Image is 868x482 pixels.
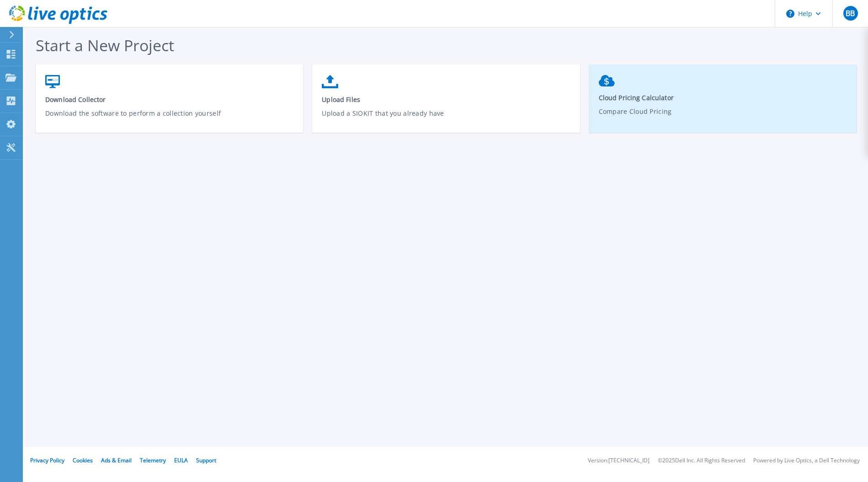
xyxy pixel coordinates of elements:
[174,456,188,464] a: EULA
[36,70,303,136] a: Download CollectorDownload the software to perform a collection yourself
[45,95,294,104] span: Download Collector
[30,456,64,464] a: Privacy Policy
[599,93,847,102] span: Cloud Pricing Calculator
[322,95,570,104] span: Upload Files
[36,35,174,56] span: Start a New Project
[599,107,847,128] p: Compare Cloud Pricing
[846,10,855,17] span: BB
[196,456,216,464] a: Support
[312,70,580,136] a: Upload FilesUpload a SIOKIT that you already have
[45,108,294,129] p: Download the software to perform a collection yourself
[140,456,166,464] a: Telemetry
[73,456,93,464] a: Cookies
[589,70,857,134] a: Cloud Pricing CalculatorCompare Cloud Pricing
[658,458,745,464] li: © 2025 Dell Inc. All Rights Reserved
[753,458,860,464] li: Powered by Live Optics, a Dell Technology
[322,108,570,129] p: Upload a SIOKIT that you already have
[588,458,650,464] li: Version: [TECHNICAL_ID]
[101,456,132,464] a: Ads & Email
